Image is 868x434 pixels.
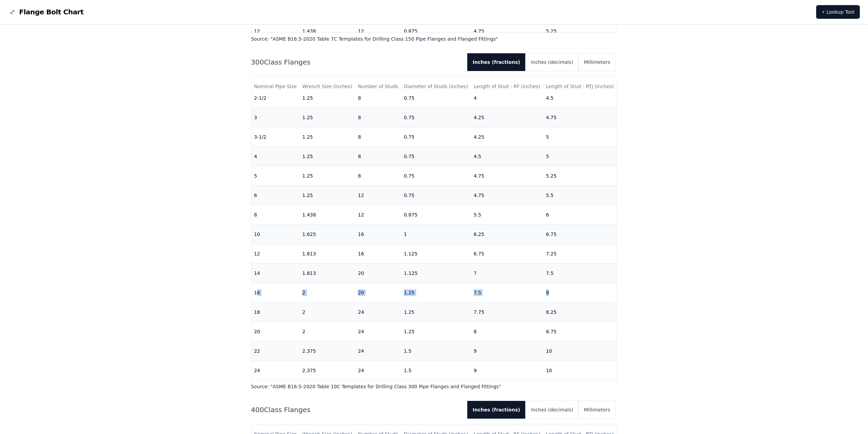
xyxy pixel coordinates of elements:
[543,166,617,185] td: 5.25
[471,341,543,361] td: 9
[401,127,471,146] td: 0.75
[251,88,300,108] td: 2-1/2
[251,127,300,146] td: 3-1/2
[251,57,462,67] h2: 300 Class Flanges
[19,7,84,17] span: Flange Bolt Chart
[543,302,617,322] td: 8.25
[401,341,471,361] td: 1.5
[355,127,401,146] td: 8
[471,283,543,302] td: 7.5
[471,322,543,341] td: 8
[401,205,471,224] td: 0.875
[355,22,401,41] td: 12
[355,166,401,185] td: 8
[299,322,355,341] td: 2
[816,5,860,19] a: ⚡ Lookup Tool
[251,205,300,224] td: 8
[543,322,617,341] td: 8.75
[471,88,543,108] td: 4
[471,77,543,96] th: Length of Stud - RF (inches)
[355,108,401,127] td: 8
[251,185,300,205] td: 6
[471,166,543,185] td: 4.75
[543,341,617,361] td: 10
[299,127,355,146] td: 1.25
[8,7,84,17] a: Flange Bolt Chart LogoFlange Bolt Chart
[355,77,401,96] th: Number of Studs
[471,302,543,322] td: 7.75
[251,341,300,361] td: 22
[471,263,543,283] td: 7
[251,244,300,263] td: 12
[543,185,617,205] td: 5.5
[251,146,300,166] td: 4
[251,77,300,96] th: Nominal Pipe Size
[401,322,471,341] td: 1.25
[471,127,543,146] td: 4.25
[401,166,471,185] td: 0.75
[299,146,355,166] td: 1.25
[471,361,543,380] td: 9
[355,205,401,224] td: 12
[299,166,355,185] td: 1.25
[401,244,471,263] td: 1.125
[299,361,355,380] td: 2.375
[543,77,617,96] th: Length of Stud - RTJ (inches)
[543,22,617,41] td: 5.25
[355,146,401,166] td: 8
[299,263,355,283] td: 1.813
[251,36,617,42] p: Source: " ASME B16.5-2020 Table 7C Templates for Drilling Class 150 Pipe Flanges and Flanged Fitt...
[543,205,617,224] td: 6
[471,108,543,127] td: 4.25
[299,341,355,361] td: 2.375
[578,401,616,419] button: Millimeters
[401,77,471,96] th: Diameter of Studs (inches)
[355,302,401,322] td: 24
[251,383,617,390] p: Source: " ASME B16.5-2020 Table 10C Templates for Drilling Class 300 Pipe Flanges and Flanged Fit...
[526,53,578,71] button: Inches (decimals)
[251,224,300,244] td: 10
[299,244,355,263] td: 1.813
[8,8,16,16] img: Flange Bolt Chart Logo
[251,283,300,302] td: 16
[543,244,617,263] td: 7.25
[299,108,355,127] td: 1.25
[251,322,300,341] td: 20
[401,108,471,127] td: 0.75
[251,302,300,322] td: 18
[251,361,300,380] td: 24
[467,53,526,71] button: Inches (fractions)
[299,283,355,302] td: 2
[299,22,355,41] td: 1.438
[355,322,401,341] td: 24
[299,302,355,322] td: 2
[401,283,471,302] td: 1.25
[251,405,462,415] h2: 400 Class Flanges
[471,22,543,41] td: 4.75
[543,224,617,244] td: 6.75
[471,224,543,244] td: 6.25
[578,53,616,71] button: Millimeters
[471,244,543,263] td: 6.75
[299,205,355,224] td: 1.438
[355,263,401,283] td: 20
[401,185,471,205] td: 0.75
[355,361,401,380] td: 24
[401,361,471,380] td: 1.5
[526,401,578,419] button: Inches (decimals)
[355,185,401,205] td: 12
[543,361,617,380] td: 10
[401,302,471,322] td: 1.25
[299,185,355,205] td: 1.25
[401,146,471,166] td: 0.75
[543,146,617,166] td: 5
[467,401,526,419] button: Inches (fractions)
[401,224,471,244] td: 1
[251,263,300,283] td: 14
[471,146,543,166] td: 4.5
[251,22,300,41] td: 12
[543,263,617,283] td: 7.5
[299,88,355,108] td: 1.25
[355,341,401,361] td: 24
[299,77,355,96] th: Wrench Size (inches)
